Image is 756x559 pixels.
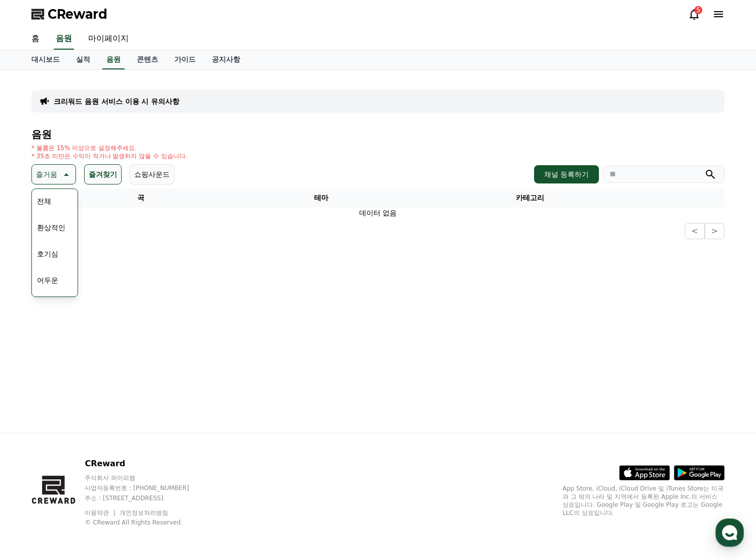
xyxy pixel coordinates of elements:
[84,164,122,184] button: 즐겨찾기
[33,269,62,291] button: 어두운
[685,223,704,239] button: <
[80,28,137,50] a: 마이페이지
[31,189,250,207] th: 곡
[32,337,38,345] span: 홈
[68,50,98,69] a: 실적
[705,223,725,239] button: >
[33,190,55,212] button: 전체
[31,164,76,184] button: 즐거움
[54,96,179,106] a: 크리워드 음원 서비스 이용 시 유의사항
[31,144,187,152] p: * 볼륨은 15% 이상으로 설정해주세요.
[31,152,187,160] p: * 35초 미만은 수익이 적거나 발생하지 않을 수 있습니다.
[93,337,105,345] span: 대화
[102,50,125,69] a: 음원
[157,337,169,345] span: 설정
[688,8,700,20] a: 5
[166,50,204,69] a: 가이드
[204,50,248,69] a: 공지사항
[562,485,725,517] p: App Store, iCloud, iCloud Drive 및 iTunes Store는 미국과 그 밖의 나라 및 지역에서 등록된 Apple Inc.의 서비스 상표입니다. Goo...
[48,6,107,22] span: CReward
[33,243,62,265] button: 호기심
[534,165,599,183] button: 채널 등록하기
[129,50,166,69] a: 콘텐츠
[31,6,107,22] a: CReward
[85,494,208,502] p: 주소 : [STREET_ADDRESS]
[85,484,208,492] p: 사업자등록번호 : [PHONE_NUMBER]
[85,509,117,516] a: 이용약관
[392,189,668,207] th: 카테고리
[23,50,68,69] a: 대시보드
[85,474,208,482] p: 주식회사 와이피랩
[3,321,67,347] a: 홈
[31,129,725,140] h4: 음원
[67,321,131,347] a: 대화
[33,216,69,239] button: 환상적인
[694,6,702,14] div: 5
[130,164,174,184] button: 쇼핑사운드
[23,28,48,50] a: 홈
[36,167,57,181] p: 즐거움
[31,207,725,219] td: 데이터 없음
[250,189,392,207] th: 테마
[85,518,208,527] p: © CReward All Rights Reserved.
[131,321,195,347] a: 설정
[85,458,208,470] p: CReward
[120,509,168,516] a: 개인정보처리방침
[54,28,74,50] a: 음원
